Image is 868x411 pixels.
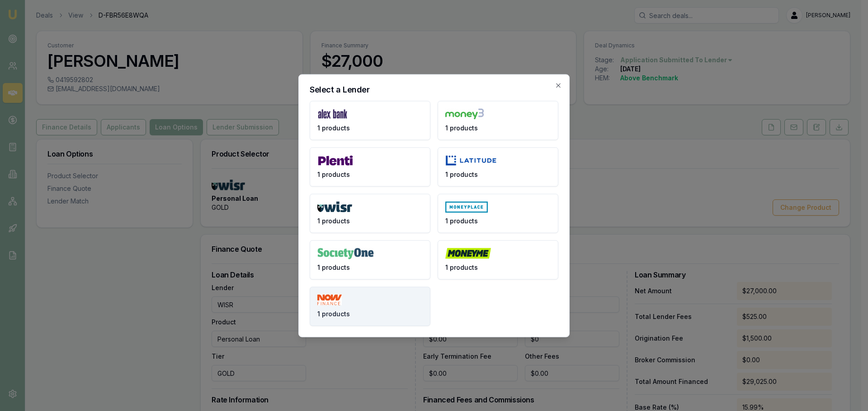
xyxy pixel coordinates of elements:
img: WISR [317,201,352,212]
img: Society One [317,248,374,259]
span: 1 products [317,309,350,318]
img: Money3 [445,108,484,120]
span: 1 products [317,216,350,225]
img: Money Me [445,248,491,259]
img: Plenti [317,155,354,166]
button: 1 products [438,194,558,233]
button: 1 products [310,240,430,279]
button: 1 products [310,147,430,186]
img: Money Place [445,201,488,212]
span: 1 products [445,216,478,225]
img: Alex Bank [317,108,348,120]
button: 1 products [310,101,430,140]
img: NOW Finance [317,294,342,305]
button: 1 products [310,194,430,233]
span: 1 products [317,123,350,132]
span: 1 products [317,170,350,179]
span: 1 products [445,263,478,272]
span: 1 products [317,263,350,272]
button: 1 products [310,286,430,326]
span: 1 products [445,123,478,132]
img: Latitude [445,155,497,166]
button: 1 products [438,147,558,186]
h2: Select a Lender [310,85,558,93]
span: 1 products [445,170,478,179]
button: 1 products [438,240,558,279]
button: 1 products [438,101,558,140]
